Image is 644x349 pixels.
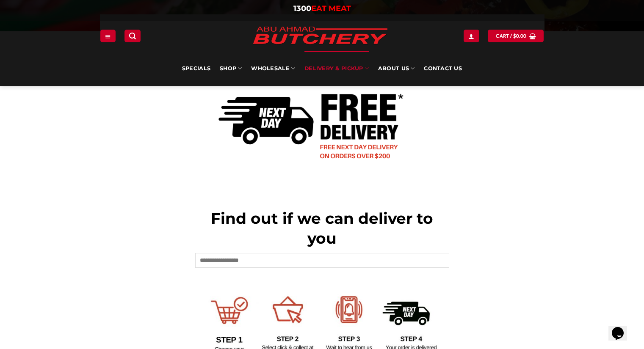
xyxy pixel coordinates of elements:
[304,51,369,86] a: Delivery & Pickup
[488,30,544,42] a: View cart
[100,30,116,42] a: Menu
[211,209,433,247] span: Find out if we can deliver to you
[124,30,141,42] a: Search
[311,4,351,13] span: EAT MEAT
[195,44,449,203] img: Delivery Options
[246,21,394,51] img: Abu Ahmad Butchery
[464,30,479,42] a: Login
[251,51,295,86] a: Wholesale
[293,4,351,13] a: 1300EAT MEAT
[424,51,462,86] a: Contact Us
[608,315,636,341] iframe: chat widget
[513,32,516,40] span: $
[513,33,527,38] bdi: 0.00
[220,51,242,86] a: SHOP
[182,51,210,86] a: Specials
[293,4,311,13] span: 1300
[496,32,526,40] span: Cart /
[378,51,415,86] a: About Us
